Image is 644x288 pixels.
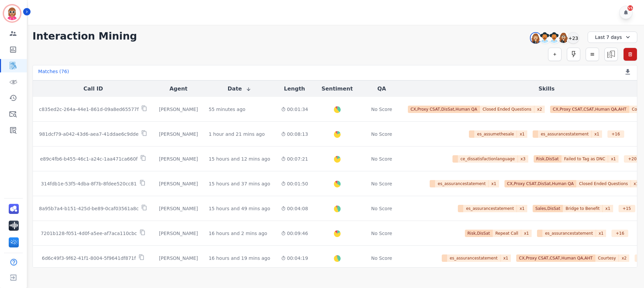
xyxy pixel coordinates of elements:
div: + 15 [619,205,635,212]
h1: Interaction Mining [33,30,137,42]
button: Agent [169,85,187,93]
div: [PERSON_NAME] [159,131,198,137]
button: Skills [538,85,554,93]
span: Risk,DisSat [534,155,561,163]
div: Last 7 days [588,32,637,43]
div: 00:01:34 [281,106,308,113]
div: No Score [371,180,392,187]
span: es_assurancestatement [463,205,517,212]
p: 8a95b7a4-b151-425d-be89-0caf03561a8c [39,205,139,212]
span: x 2 [619,254,629,262]
span: es_assurancestatement [538,130,592,138]
span: CX,Proxy CSAT,CSAT,Human QA,AHT [550,106,629,113]
div: 00:07:21 [281,156,308,162]
div: No Score [371,156,392,162]
span: CX,Proxy CSAT,CSAT,Human QA,AHT [516,254,595,262]
div: 00:09:46 [281,230,308,237]
span: Risk,DisSat [465,230,493,237]
div: No Score [371,230,392,237]
div: + 20 [624,155,641,163]
p: 314fdb1e-53f5-4dba-8f7b-8fdee520cc81 [41,180,137,187]
span: x 1 [592,130,602,138]
span: x 1 [631,180,641,187]
div: 15 hours and 37 mins ago [209,180,270,187]
span: x 2 [534,106,545,113]
span: x 1 [489,180,499,187]
span: Bridge to Benefit [563,205,603,212]
div: 1 hour and 21 mins ago [209,131,265,137]
span: es_assurancestatement [447,254,501,262]
span: x 3 [518,155,528,163]
span: Closed Ended Questions [480,106,535,113]
span: x 1 [517,205,527,212]
span: es_assurancestatement [542,230,596,237]
div: [PERSON_NAME] [159,156,198,162]
div: No Score [371,131,392,137]
div: No Score [371,205,392,212]
span: Sales,DisSat [533,205,563,212]
button: Length [284,85,305,93]
span: x 1 [517,130,527,138]
div: 00:04:19 [281,255,308,262]
p: 7201b128-f051-4d0f-a5ee-af7aca110cbc [41,230,137,237]
span: x 1 [603,205,613,212]
div: [PERSON_NAME] [159,106,198,113]
div: 16 hours and 19 mins ago [209,255,270,262]
span: x 1 [501,254,511,262]
span: es_assurancestatement [435,180,489,187]
button: Date [228,85,252,93]
span: CX,Proxy CSAT,DisSat,Human QA [504,180,577,187]
div: No Score [371,255,392,262]
div: [PERSON_NAME] [159,205,198,212]
div: [PERSON_NAME] [159,180,198,187]
p: c835ed2c-264a-44e1-861d-09a8ed65577f [39,106,139,113]
div: 55 minutes ago [209,106,245,113]
div: + 16 [607,130,624,138]
div: + 16 [611,230,628,237]
div: 15 hours and 12 mins ago [209,156,270,162]
button: Call ID [84,85,103,93]
div: No Score [371,106,392,113]
button: QA [377,85,386,93]
span: Failed to Tag as DNC [561,155,608,163]
span: Repeat Call [493,230,521,237]
div: [PERSON_NAME] [159,230,198,237]
span: Courtesy [595,254,619,262]
div: 15 hours and 49 mins ago [209,205,270,212]
p: 6d6c49f3-9f62-41f1-8004-5f9641df871f [42,255,136,262]
span: x 1 [608,155,619,163]
span: es_assumethesale [474,130,517,138]
span: x 1 [521,230,532,237]
button: Sentiment [321,85,353,93]
p: e89c4fb6-b455-46c1-a24c-1aa471ca660f [40,156,138,162]
p: 981dcf79-a042-43d6-aea7-41ddae6c9dde [39,131,139,137]
span: Closed Ended Questions [576,180,631,187]
div: [PERSON_NAME] [159,255,198,262]
div: Matches ( 76 ) [38,68,69,77]
span: x 1 [596,230,606,237]
div: 16 hours and 2 mins ago [209,230,267,237]
div: 00:04:08 [281,205,308,212]
div: 00:01:50 [281,180,308,187]
span: ce_dissatisfactionlanguage [458,155,518,163]
div: 00:08:13 [281,131,308,137]
img: Bordered avatar [4,5,20,21]
div: +23 [568,32,579,44]
div: 55 [628,5,633,11]
span: CX,Proxy CSAT,DisSat,Human QA [408,106,480,113]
